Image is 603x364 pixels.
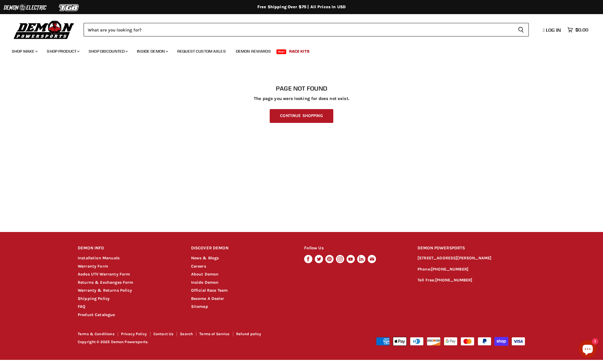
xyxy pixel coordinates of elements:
[66,4,537,10] div: Free Shipping Over $75 | All Prices In USD
[173,45,230,57] a: Request Custom Axles
[42,45,83,57] a: Shop Product
[78,272,130,277] a: Aodes UTV Warranty Form
[84,23,513,36] input: Search
[199,332,229,336] a: Terms of Service
[78,296,110,301] a: Shipping Policy
[78,96,525,101] p: The page you were looking for does not exist.
[7,45,41,57] a: Shop Make
[304,241,406,255] h2: Follow Us
[236,332,261,336] a: Refund policy
[575,27,588,33] span: $0.00
[418,277,525,284] p: Toll Free:
[78,332,302,338] nav: Footer
[191,304,208,309] a: Sitemap
[513,23,529,36] button: Search
[191,296,224,301] a: Become A Dealer
[191,264,206,269] a: Careers
[564,26,591,34] a: $0.00
[84,23,529,36] form: Product
[540,27,564,33] a: Log in
[285,45,314,57] a: Race Kits
[78,340,302,344] p: Copyright © 2025 Demon Powersports.
[191,288,228,293] a: Official Race Team
[418,255,525,262] p: [STREET_ADDRESS][PERSON_NAME]
[78,332,115,336] a: Terms & Conditions
[276,49,286,54] span: New!
[191,241,293,255] h2: DISCOVER DEMON
[3,2,47,13] img: Demon Electric Logo 2
[231,45,275,57] a: Demon Rewards
[78,85,525,92] h1: Page not found
[78,280,133,285] a: Returns & Exchanges Form
[78,304,85,309] a: FAQ
[418,266,525,273] p: Phone:
[7,43,587,57] ul: Main menu
[191,280,219,285] a: Inside Demon
[78,264,108,269] a: Warranty Form
[546,27,561,33] span: Log in
[132,45,172,57] a: Inside Demon
[84,45,131,57] a: Shop Discounted
[78,256,120,261] a: Installation Manuals
[270,109,333,123] a: Continue Shopping
[435,278,473,283] a: [PHONE_NUMBER]
[78,312,115,317] a: Product Catalogue
[78,241,180,255] h2: DEMON INFO
[180,332,193,336] a: Search
[431,267,468,272] a: [PHONE_NUMBER]
[12,19,76,40] img: Demon Powersports
[78,288,132,293] a: Warranty & Returns Policy
[47,2,91,13] img: TGB Logo 2
[191,256,219,261] a: News & Blogs
[121,332,147,336] a: Privacy Policy
[418,241,525,255] h2: DEMON POWERSPORTS
[153,332,174,336] a: Contact Us
[577,340,598,359] inbox-online-store-chat: Shopify online store chat
[191,272,219,277] a: About Demon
